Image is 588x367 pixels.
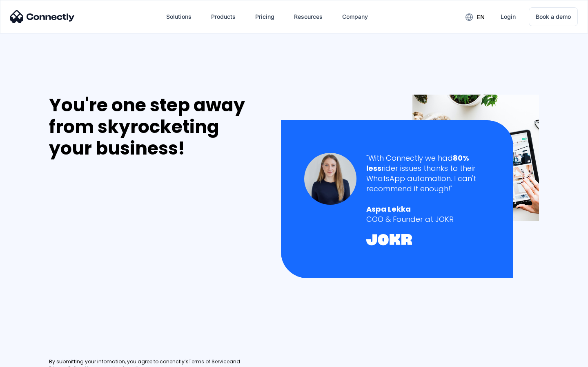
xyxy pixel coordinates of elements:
[529,7,578,26] a: Book a demo
[366,204,411,214] strong: Aspa Lekka
[16,353,49,364] ul: Language list
[249,7,281,27] a: Pricing
[494,7,522,27] a: Login
[477,11,485,23] div: en
[49,95,264,159] div: You're one step away from skyrocketing your business!
[10,10,75,23] img: Connectly Logo
[49,169,171,349] iframe: Form 0
[366,153,469,173] strong: 80% less
[166,11,192,22] div: Solutions
[366,153,490,194] div: "With Connectly we had rider issues thanks to their WhatsApp automation. I can't recommend it eno...
[189,358,229,365] a: Terms of Service
[8,353,49,364] aside: Language selected: English
[294,11,323,22] div: Resources
[255,11,274,22] div: Pricing
[342,11,368,22] div: Company
[501,11,516,22] div: Login
[211,11,236,22] div: Products
[366,214,490,224] div: COO & Founder at JOKR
